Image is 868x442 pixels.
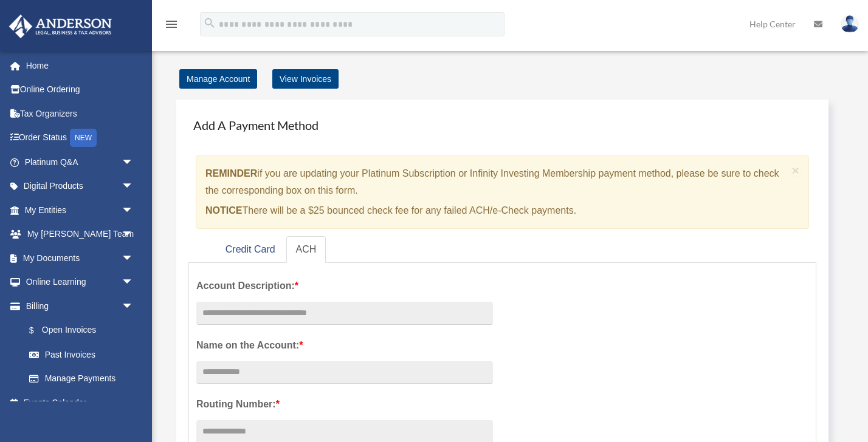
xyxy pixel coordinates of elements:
[17,342,152,367] a: Past Invoices
[272,69,339,89] a: View Invoices
[122,198,146,223] span: arrow_drop_down
[36,323,42,338] span: $
[122,150,146,175] span: arrow_drop_down
[792,164,800,177] button: Close
[216,236,285,263] a: Credit Card
[9,390,152,415] a: Events Calendar
[179,69,257,89] a: Manage Account
[122,246,146,271] span: arrow_drop_down
[122,270,146,295] span: arrow_drop_down
[9,53,152,78] a: Home
[205,205,242,216] strong: NOTICE
[9,126,152,151] a: Order StatusNEW
[164,17,179,32] i: menu
[196,337,493,354] label: Name on the Account:
[122,174,146,199] span: arrow_drop_down
[9,150,152,174] a: Platinum Q&Aarrow_drop_down
[122,294,146,319] span: arrow_drop_down
[9,101,152,126] a: Tax Organizers
[9,246,152,270] a: My Documentsarrow_drop_down
[17,367,146,391] a: Manage Payments
[9,78,152,102] a: Online Ordering
[841,15,859,33] img: User Pic
[196,155,809,229] div: if you are updating your Platinum Subscription or Infinity Investing Membership payment method, p...
[9,294,152,318] a: Billingarrow_drop_down
[9,198,152,222] a: My Entitiesarrow_drop_down
[122,222,146,247] span: arrow_drop_down
[9,222,152,246] a: My [PERSON_NAME] Teamarrow_drop_down
[196,277,493,294] label: Account Description:
[9,270,152,294] a: Online Learningarrow_drop_down
[286,236,326,263] a: ACH
[164,21,179,32] a: menu
[70,129,97,147] div: NEW
[792,163,800,177] span: ×
[205,168,257,178] strong: REMINDER
[205,202,787,219] p: There will be a $25 bounced check fee for any failed ACH/e-Check payments.
[17,318,152,343] a: $Open Invoices
[9,174,152,199] a: Digital Productsarrow_drop_down
[188,112,816,138] h4: Add A Payment Method
[203,16,216,30] i: search
[196,396,493,413] label: Routing Number:
[5,15,115,38] img: Anderson Advisors Platinum Portal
